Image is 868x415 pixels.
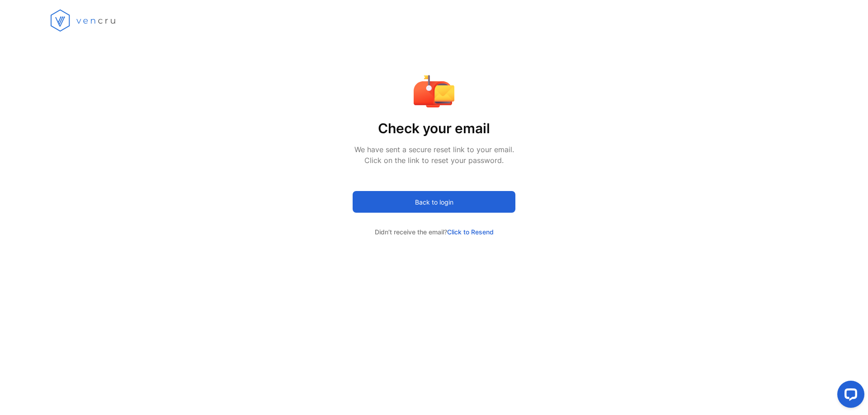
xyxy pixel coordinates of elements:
iframe: LiveChat chat widget [830,377,868,415]
img: email verification icon [414,75,454,107]
p: Didn’t receive the email? [353,227,515,237]
p: We have sent a secure reset link to your email. Click on the link to reset your password. [353,144,515,166]
img: vencru logo [51,9,118,32]
p: Check your email [353,118,515,139]
span: Click to Resend [447,228,494,236]
button: Back to login [353,191,515,213]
